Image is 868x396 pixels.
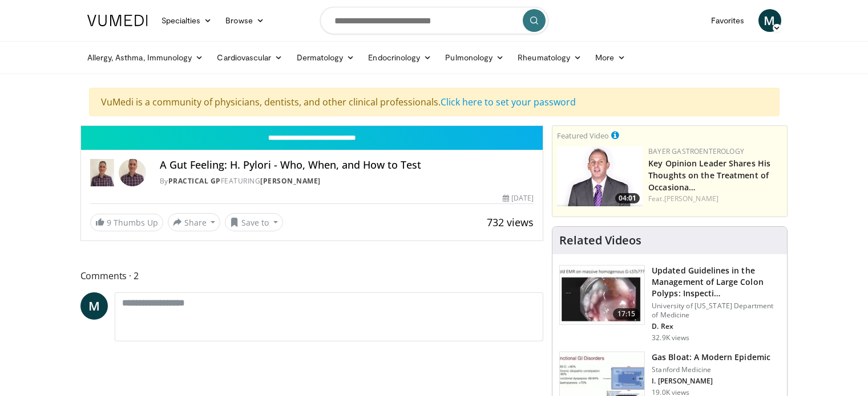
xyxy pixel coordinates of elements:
[80,268,544,283] span: Comments 2
[160,176,534,186] div: By FEATURING
[652,301,780,320] p: University of [US_STATE] Department of Medicine
[560,266,644,325] img: dfcfcb0d-b871-4e1a-9f0c-9f64970f7dd8.150x105_q85_crop-smart_upscale.jpg
[652,365,770,374] p: Stanford Medicine
[225,213,283,231] button: Save to
[320,7,548,34] input: Search topics, interventions
[503,193,534,203] div: [DATE]
[652,333,689,342] p: 32.9K views
[107,217,111,228] span: 9
[290,46,362,69] a: Dermatology
[559,234,641,247] h4: Related Videos
[652,322,780,331] p: D. Rex
[557,130,609,141] small: Featured Video
[260,176,321,186] a: [PERSON_NAME]
[90,159,114,186] img: Practical GP
[704,9,752,32] a: Favorites
[652,377,770,386] p: I. [PERSON_NAME]
[511,46,588,69] a: Rheumatology
[219,9,271,32] a: Browse
[588,46,632,69] a: More
[648,146,744,156] a: Bayer Gastroenterology
[90,214,163,231] a: 9 Thumbs Up
[758,9,781,32] a: M
[89,88,780,116] div: VuMedi is a community of physicians, dentists, and other clinical professionals.
[652,265,780,299] h3: Updated Guidelines in the Management of Large Colon Polyps: Inspecti…
[155,9,219,32] a: Specialties
[557,146,643,206] a: 04:01
[87,15,148,26] img: VuMedi Logo
[615,193,640,203] span: 04:01
[441,96,576,108] a: Click here to set your password
[160,159,534,172] h4: A Gut Feeling: H. Pylori - Who, When, and How to Test
[361,46,438,69] a: Endocrinology
[168,213,221,231] button: Share
[648,194,782,204] div: Feat.
[168,176,221,186] a: Practical GP
[487,215,534,229] span: 732 views
[613,308,640,320] span: 17:15
[80,292,108,320] a: M
[210,46,289,69] a: Cardiovascular
[119,159,146,186] img: Avatar
[664,194,718,203] a: [PERSON_NAME]
[559,265,780,342] a: 17:15 Updated Guidelines in the Management of Large Colon Polyps: Inspecti… University of [US_STA...
[438,46,511,69] a: Pulmonology
[652,352,770,363] h3: Gas Bloat: A Modern Epidemic
[80,46,211,69] a: Allergy, Asthma, Immunology
[557,146,643,206] img: 9828b8df-38ad-4333-b93d-bb657251ca89.png.150x105_q85_crop-smart_upscale.png
[648,158,770,193] a: Key Opinion Leader Shares His Thoughts on the Treatment of Occasiona…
